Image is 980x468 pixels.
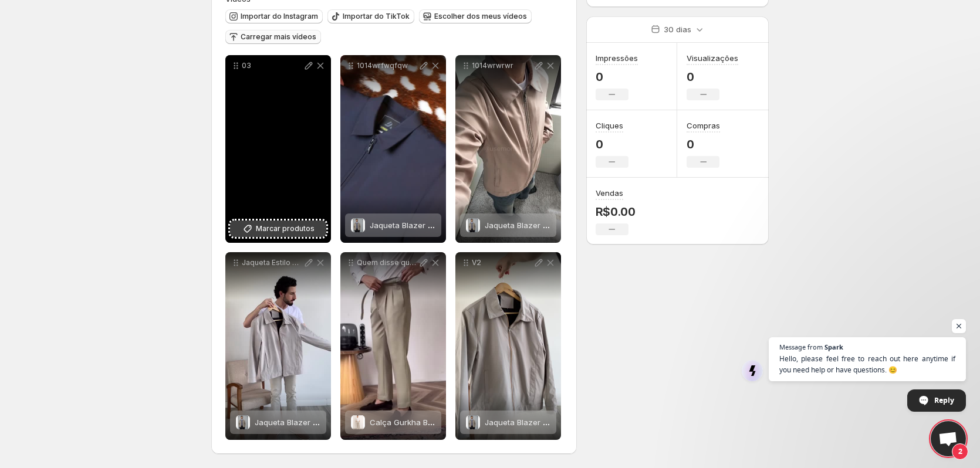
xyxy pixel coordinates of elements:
span: Marcar produtos [256,223,315,235]
div: 1014wrwrwrJaqueta Blazer IbizaJaqueta Blazer Ibiza [455,55,561,243]
p: 1014wrwrwr [472,61,533,70]
span: Hello, please feel free to reach out here anytime if you need help or have questions. 😊 [779,353,955,375]
p: 0 [596,137,628,151]
p: R$0.00 [596,205,636,219]
span: Importar do Instagram [241,12,318,21]
span: Jaqueta Blazer Ibiza [255,418,330,427]
div: Open chat [931,421,966,456]
div: 03Marcar produtos [225,55,331,243]
p: 0 [687,70,738,84]
button: Marcar produtos [230,221,326,237]
p: 30 dias [664,23,691,35]
p: 1014wrfwqfqw [357,61,418,70]
h3: Vendas [596,187,623,199]
div: 1014wrfwqfqwJaqueta Blazer IbizaJaqueta Blazer Ibiza [340,55,446,243]
h3: Cliques [596,120,623,131]
div: Quem disse que qualidade e preo bom no andam juntos A cala mais elegante do mercado est em promoo... [340,252,446,440]
span: Reply [934,390,954,411]
button: Escolher dos meus vídeos [419,9,532,23]
span: 2 [952,443,968,460]
span: Escolher dos meus vídeos [434,12,527,21]
span: Spark [824,344,843,350]
button: Importar do TikTok [327,9,414,23]
span: Calça Gurkha Bariloche [370,418,458,427]
span: Jaqueta Blazer Ibiza [485,418,560,427]
button: Importar do Instagram [225,9,323,23]
p: 03 [242,61,303,70]
p: V2 [472,258,533,267]
p: Jaqueta Estilo Blazer Ibiza disponvel em nosso site [242,258,303,267]
span: Jaqueta Blazer Ibiza [370,221,445,230]
p: 0 [596,70,638,84]
p: 0 [687,137,720,151]
span: Jaqueta Blazer Ibiza [485,221,560,230]
span: Message from [779,344,823,350]
p: Quem disse que qualidade e preo bom no andam juntos A cala mais elegante do mercado est em promoo... [357,258,418,267]
h3: Impressões [596,52,638,64]
span: Importar do TikTok [343,12,410,21]
div: Jaqueta Estilo Blazer Ibiza disponvel em nosso siteJaqueta Blazer IbizaJaqueta Blazer Ibiza [225,252,331,440]
h3: Compras [687,120,720,131]
div: V2Jaqueta Blazer IbizaJaqueta Blazer Ibiza [455,252,561,440]
button: Carregar mais vídeos [225,30,321,44]
span: Carregar mais vídeos [241,32,316,42]
h3: Visualizações [687,52,738,64]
